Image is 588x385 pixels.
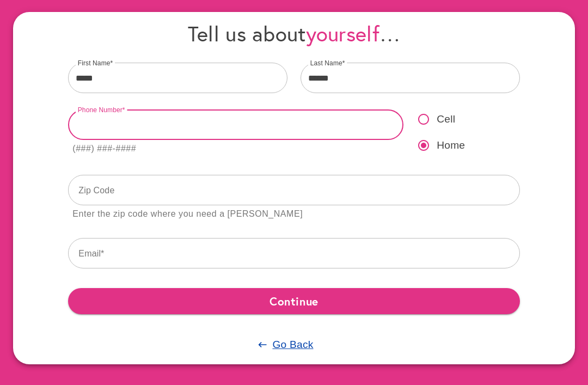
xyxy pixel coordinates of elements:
[306,20,379,47] span: yourself
[68,21,519,46] h4: Tell us about …
[72,207,303,222] div: Enter the zip code where you need a [PERSON_NAME]
[77,291,511,311] span: Continue
[272,339,313,350] u: Go Back
[68,288,519,314] button: Continue
[437,138,465,154] span: Home
[72,142,136,156] div: (###) ###-####
[437,112,455,127] span: Cell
